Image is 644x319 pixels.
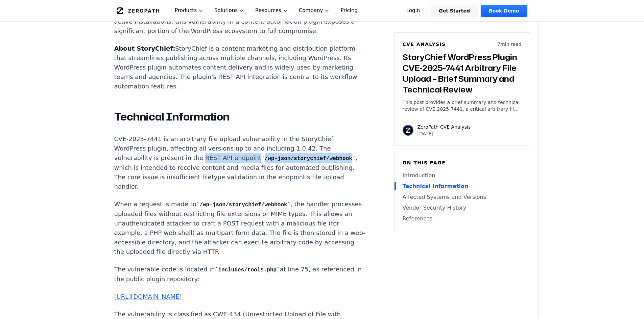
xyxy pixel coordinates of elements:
[418,130,471,137] p: [DATE]
[403,159,522,166] h6: On this page
[403,125,413,136] img: ZeroPath CVE Analysis
[403,171,522,180] a: Introduction
[261,156,355,162] code: /wp-json/storychief/webhook
[403,193,522,201] a: Affected Systems and Versions
[403,215,522,223] a: References
[196,202,290,208] code: /wp-json/storychief/webhook
[114,45,175,52] strong: About StoryChief:
[481,5,527,17] a: Book Demo
[403,52,522,95] h3: StoryChief WordPress Plugin CVE-2025-7441 Arbitrary File Upload – Brief Summary and Technical Review
[403,204,522,212] a: Vendor Security History
[114,110,366,124] h2: Technical Information
[114,265,366,284] p: The vulnerable code is located in at line 75, as referenced in the public plugin repository:
[431,5,478,17] a: Get Started
[403,99,522,112] p: This post provides a brief summary and technical review of CVE-2025-7441, a critical arbitrary fi...
[497,41,521,48] p: 7 min read
[114,293,182,300] a: [URL][DOMAIN_NAME]
[418,124,471,130] p: ZeroPath CVE Analysis
[114,134,366,191] p: CVE-2025-7441 is an arbitrary file upload vulnerability in the StoryChief WordPress plugin, affec...
[403,41,446,48] h6: CVE Analysis
[403,182,522,190] a: Technical Information
[114,44,366,91] p: StoryChief is a content marketing and distribution platform that streamlines publishing across mu...
[215,267,280,273] code: includes/tools.php
[114,200,366,257] p: When a request is made to , the handler processes uploaded files without restricting file extensi...
[398,5,428,17] a: Login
